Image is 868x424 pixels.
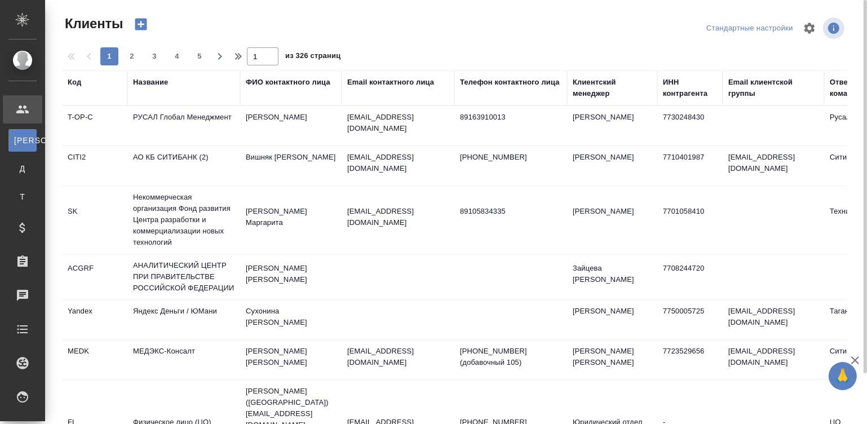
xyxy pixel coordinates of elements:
[460,77,560,88] div: Телефон контактного лица
[62,200,127,240] td: SK
[796,15,823,42] span: Настроить таблицу
[62,300,127,339] td: Yandex
[127,106,240,145] td: РУСАЛ Глобал Менеджмент
[240,146,342,185] td: Вишняк [PERSON_NAME]
[240,340,342,379] td: [PERSON_NAME] [PERSON_NAME]
[573,77,652,99] div: Клиентский менеджер
[347,346,449,368] p: [EMAIL_ADDRESS][DOMAIN_NAME]
[567,106,657,145] td: [PERSON_NAME]
[657,106,723,145] td: 7730248430
[8,157,37,180] a: Д
[127,186,240,254] td: Некоммерческая организация Фонд развития Центра разработки и коммерциализации новых технологий
[703,20,796,37] div: split button
[823,17,847,39] span: Посмотреть информацию
[127,340,240,379] td: МЕДЭКС-Консалт
[567,200,657,240] td: [PERSON_NAME]
[168,51,186,62] span: 4
[240,257,342,297] td: [PERSON_NAME] [PERSON_NAME]
[460,346,561,368] p: [PHONE_NUMBER] (добавочный 105)
[127,15,154,34] button: Создать
[728,77,818,99] div: Email клиентской группы
[127,146,240,185] td: АО КБ СИТИБАНК (2)
[657,257,723,297] td: 7708244720
[191,47,209,65] button: 5
[347,77,434,88] div: Email контактного лица
[127,300,240,339] td: Яндекс Деньги / ЮМани
[62,15,123,33] span: Клиенты
[240,200,342,240] td: [PERSON_NAME] Маргарита
[347,206,449,228] p: [EMAIL_ADDRESS][DOMAIN_NAME]
[246,77,330,88] div: ФИО контактного лица
[62,146,127,185] td: CITI2
[347,112,449,134] p: [EMAIL_ADDRESS][DOMAIN_NAME]
[567,257,657,297] td: Зайцева [PERSON_NAME]
[829,362,857,390] button: 🙏
[8,129,37,152] a: [PERSON_NAME]
[62,257,127,297] td: ACGRF
[8,185,37,208] a: Т
[62,340,127,379] td: MEDK
[567,340,657,379] td: [PERSON_NAME] [PERSON_NAME]
[68,77,81,88] div: Код
[460,206,561,217] p: 89105834335
[723,300,824,339] td: [EMAIL_ADDRESS][DOMAIN_NAME]
[168,47,186,65] button: 4
[14,191,31,202] span: Т
[145,51,163,62] span: 3
[460,152,561,163] p: [PHONE_NUMBER]
[240,106,342,145] td: [PERSON_NAME]
[123,47,141,65] button: 2
[657,146,723,185] td: 7710401987
[723,146,824,185] td: [EMAIL_ADDRESS][DOMAIN_NAME]
[567,300,657,339] td: [PERSON_NAME]
[145,47,163,65] button: 3
[723,340,824,379] td: [EMAIL_ADDRESS][DOMAIN_NAME]
[240,300,342,339] td: Сухонина [PERSON_NAME]
[460,112,561,123] p: 89163910013
[347,152,449,174] p: [EMAIL_ADDRESS][DOMAIN_NAME]
[833,364,852,388] span: 🙏
[62,106,127,145] td: T-OP-C
[657,200,723,240] td: 7701058410
[663,77,717,99] div: ИНН контрагента
[567,146,657,185] td: [PERSON_NAME]
[14,135,31,146] span: [PERSON_NAME]
[127,254,240,299] td: АНАЛИТИЧЕСКИЙ ЦЕНТР ПРИ ПРАВИТЕЛЬСТВЕ РОССИЙСКОЙ ФЕДЕРАЦИИ
[133,77,168,88] div: Название
[191,51,209,62] span: 5
[285,49,340,65] span: из 326 страниц
[657,340,723,379] td: 7723529656
[14,163,31,174] span: Д
[123,51,141,62] span: 2
[657,300,723,339] td: 7750005725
